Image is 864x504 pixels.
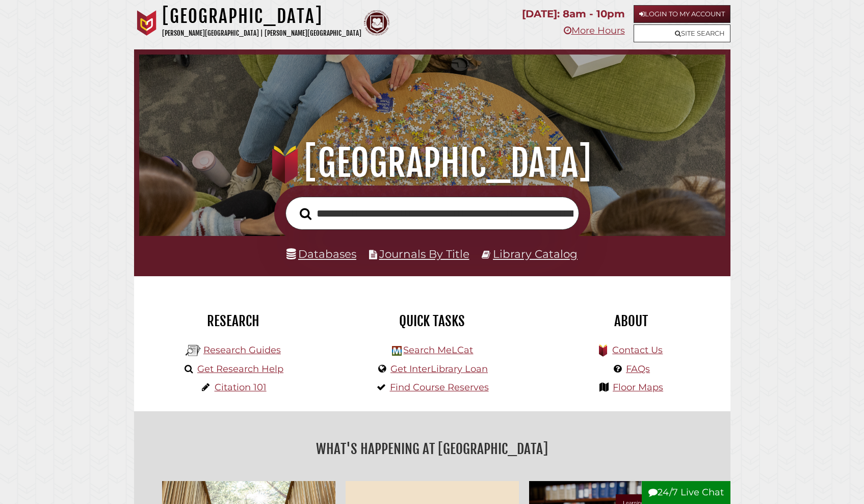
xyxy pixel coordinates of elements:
h2: Quick Tasks [341,312,524,330]
p: [DATE]: 8am - 10pm [522,5,625,23]
a: Get InterLibrary Loan [390,363,488,375]
a: Databases [286,247,356,260]
a: Get Research Help [197,363,283,375]
h1: [GEOGRAPHIC_DATA] [162,5,361,28]
h2: What's Happening at [GEOGRAPHIC_DATA] [142,437,723,461]
a: FAQs [626,363,650,375]
a: Site Search [634,24,730,42]
a: Citation 101 [215,382,267,393]
a: Login to My Account [634,5,730,23]
p: [PERSON_NAME][GEOGRAPHIC_DATA] | [PERSON_NAME][GEOGRAPHIC_DATA] [162,28,361,39]
a: Journals By Title [379,247,469,260]
a: Find Course Reserves [390,382,489,393]
h2: About [539,312,723,330]
img: Calvin Theological Seminary [364,10,389,36]
a: Floor Maps [613,382,663,393]
a: More Hours [564,25,625,36]
button: Search [295,205,317,223]
a: Search MeLCat [403,344,473,356]
h1: [GEOGRAPHIC_DATA] [152,141,712,185]
a: Contact Us [612,344,663,356]
i: Search [300,207,311,220]
img: Hekman Library Logo [186,343,201,358]
img: Hekman Library Logo [392,346,402,356]
a: Research Guides [203,344,281,356]
img: Calvin University [134,10,160,36]
a: Library Catalog [493,247,578,260]
h2: Research [142,312,325,330]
